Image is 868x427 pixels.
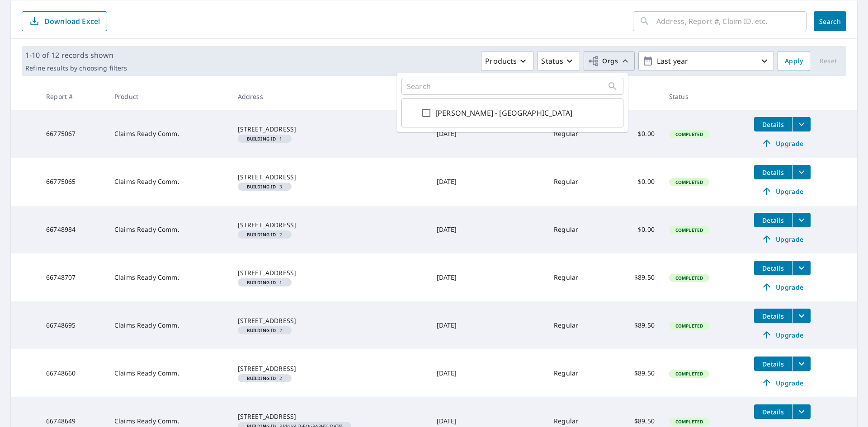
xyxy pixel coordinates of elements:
span: Details [759,168,787,177]
input: Search [407,82,607,91]
button: filesDropdownBtn-66748649 [792,404,811,419]
td: $0.00 [608,158,661,206]
div: [STREET_ADDRESS] [238,173,422,182]
td: $0.00 [608,110,661,158]
a: Upgrade [754,232,811,246]
td: Claims Ready Comm. [107,253,231,301]
span: Orgs [588,56,618,67]
td: Regular [547,349,608,397]
td: [DATE] [429,301,483,349]
button: Download Excel [22,11,107,31]
em: Building ID [247,376,276,380]
div: [STREET_ADDRESS] [238,125,422,134]
span: Details [759,312,787,320]
button: detailsBtn-66748649 [754,404,792,419]
span: Upgrade [759,329,805,340]
td: [DATE] [429,110,483,158]
a: Upgrade [754,328,811,342]
button: filesDropdownBtn-66775065 [792,165,811,179]
button: Products [481,51,533,71]
button: filesDropdownBtn-66748660 [792,357,811,371]
th: Address [231,83,429,110]
em: Building ID [247,184,276,189]
a: Upgrade [754,184,811,198]
button: Last year [638,51,774,71]
td: Regular [547,110,608,158]
th: Product [107,83,231,110]
p: 1-10 of 12 records shown [25,50,127,61]
em: Building ID [247,280,276,285]
p: Refine results by choosing filters [25,64,127,72]
em: Building ID [247,232,276,237]
a: Upgrade [754,280,811,294]
label: [PERSON_NAME] - [GEOGRAPHIC_DATA] [435,108,572,118]
span: Completed [670,227,708,233]
span: Details [759,120,787,129]
span: Upgrade [759,186,805,197]
span: Upgrade [759,377,805,388]
p: Last year [653,53,759,69]
td: [DATE] [429,349,483,397]
span: Apply [785,56,803,67]
span: 1 [241,136,288,141]
th: Report # [39,83,107,110]
td: [DATE] [429,206,483,253]
td: Claims Ready Comm. [107,301,231,349]
td: Claims Ready Comm. [107,158,231,206]
button: Search [814,11,846,31]
td: 66748707 [39,253,107,301]
span: Completed [670,131,708,137]
span: 1 [241,280,288,285]
span: Completed [670,418,708,425]
button: detailsBtn-66748707 [754,261,792,275]
em: Building ID [247,136,276,141]
button: detailsBtn-66748695 [754,309,792,323]
button: filesDropdownBtn-66748707 [792,261,811,275]
span: Completed [670,275,708,281]
span: Upgrade [759,282,805,292]
div: [STREET_ADDRESS] [238,316,422,325]
p: Download Excel [44,16,100,26]
span: 3 [241,184,288,189]
a: Upgrade [754,375,811,390]
th: Cost [608,83,661,110]
p: Products [485,56,517,66]
span: Details [759,264,787,272]
button: detailsBtn-66775065 [754,165,792,179]
span: Completed [670,371,708,377]
td: [DATE] [429,253,483,301]
td: $0.00 [608,206,661,253]
td: Claims Ready Comm. [107,110,231,158]
span: Completed [670,323,708,329]
div: [STREET_ADDRESS] [238,268,422,277]
span: Upgrade [759,138,805,149]
button: filesDropdownBtn-66748695 [792,309,811,323]
td: Claims Ready Comm. [107,349,231,397]
button: Orgs [584,51,635,71]
span: Search [821,17,839,26]
td: Regular [547,206,608,253]
button: filesDropdownBtn-66748984 [792,213,811,227]
span: Details [759,360,787,368]
td: [DATE] [429,158,483,206]
td: Regular [547,253,608,301]
td: 66748984 [39,206,107,253]
td: $89.50 [608,301,661,349]
span: Completed [670,179,708,185]
em: Building ID [247,328,276,333]
button: filesDropdownBtn-66775067 [792,117,811,131]
span: Details [759,408,787,416]
th: Status [662,83,747,110]
p: Status [541,56,563,66]
td: 66748660 [39,349,107,397]
td: Regular [547,301,608,349]
td: $89.50 [608,253,661,301]
span: Details [759,216,787,225]
button: Apply [778,51,810,71]
span: Upgrade [759,234,805,244]
div: [STREET_ADDRESS] [238,364,422,373]
div: [STREET_ADDRESS] [238,221,422,230]
input: Address, Report #, Claim ID, etc. [656,9,807,34]
button: detailsBtn-66775067 [754,117,792,131]
td: Claims Ready Comm. [107,206,231,253]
